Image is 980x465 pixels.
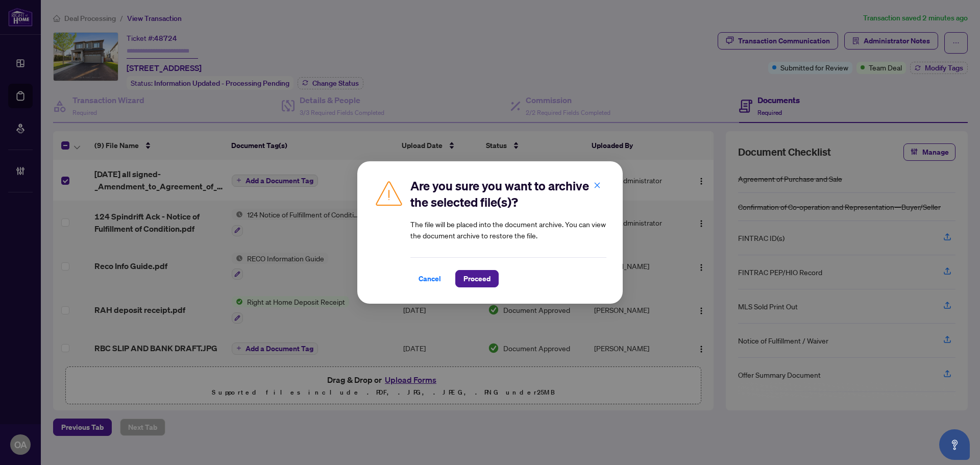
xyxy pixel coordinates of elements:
[419,271,441,287] span: Cancel
[374,178,404,208] img: Caution Icon
[594,182,601,189] span: close
[410,218,606,241] article: The file will be placed into the document archive. You can view the document archive to restore t...
[939,429,970,460] button: Open asap
[463,271,491,287] span: Proceed
[410,270,449,287] button: Cancel
[455,270,499,287] button: Proceed
[410,178,606,210] h2: Are you sure you want to archive the selected file(s)?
